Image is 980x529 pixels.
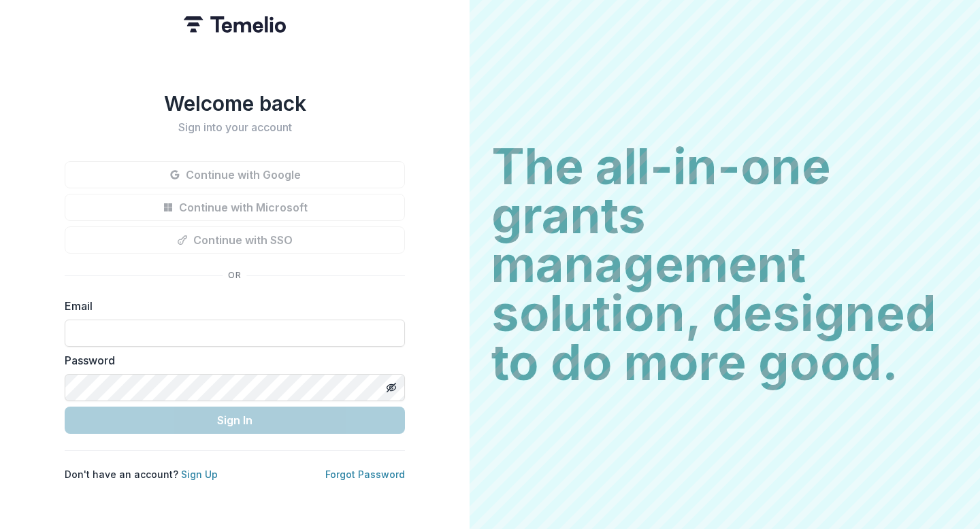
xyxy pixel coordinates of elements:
button: Continue with Microsoft [65,194,405,221]
h1: Welcome back [65,91,405,116]
button: Toggle password visibility [380,377,402,398]
label: Password [65,352,397,369]
button: Sign In [65,407,405,434]
img: Temelio [184,16,286,33]
label: Email [65,298,397,314]
p: Don't have an account? [65,467,218,481]
button: Continue with Google [65,161,405,188]
h2: Sign into your account [65,121,405,134]
button: Continue with SSO [65,226,405,254]
a: Forgot Password [325,468,405,480]
a: Sign Up [181,468,218,480]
